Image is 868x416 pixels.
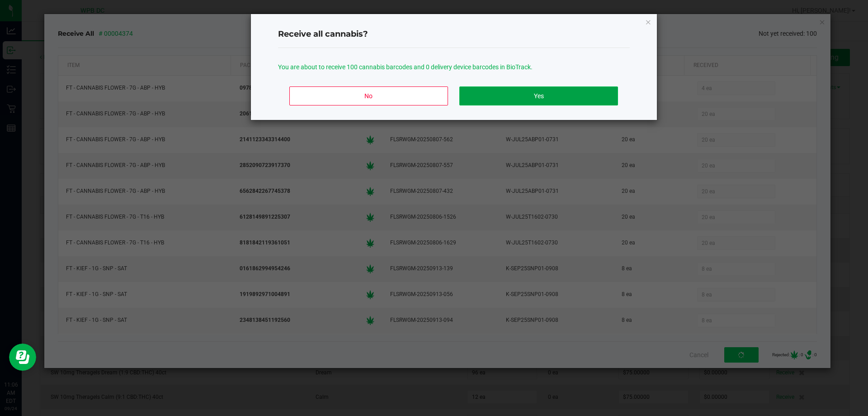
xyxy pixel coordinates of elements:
iframe: Resource center [9,344,36,371]
button: No [289,86,448,105]
h4: Receive all cannabis? [278,29,630,40]
button: Close [645,16,651,27]
p: You are about to receive 100 cannabis barcodes and 0 delivery device barcodes in BioTrack. [278,62,630,72]
button: Yes [459,86,618,105]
